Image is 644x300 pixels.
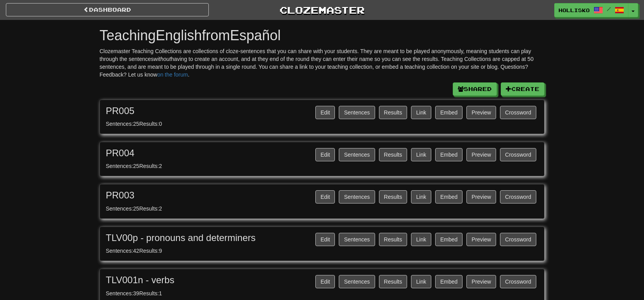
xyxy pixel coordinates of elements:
button: Edit [315,106,335,119]
button: Crossword [500,148,536,161]
button: Sentences [339,275,375,288]
a: Preview [466,275,496,288]
div: Sentences: 42 Results: 9 [106,247,538,255]
button: Link [411,233,431,246]
h3: TLV00p - pronouns and determiners [106,233,538,243]
button: Link [411,148,431,161]
button: Embed [435,190,463,204]
button: Results [379,106,407,119]
button: Results [379,190,407,204]
a: on the forum [157,71,188,78]
a: Preview [466,190,496,204]
button: Edit [315,275,335,288]
button: Link [411,106,431,119]
button: Embed [435,275,463,288]
button: Crossword [500,233,536,246]
button: Sentences [339,148,375,161]
button: Results [379,148,407,161]
button: Embed [435,233,463,246]
a: Preview [466,233,496,246]
button: Edit [315,190,335,204]
h3: TLV001n - verbs [106,275,538,285]
button: Results [379,233,407,246]
button: Embed [435,106,463,119]
button: Edit [315,233,335,246]
button: Shared [453,82,497,96]
button: Sentences [339,190,375,204]
a: hollisko / [554,3,628,17]
h3: PR005 [106,106,538,116]
h1: Teaching English from Español [100,28,544,43]
h3: PR003 [106,190,538,200]
button: Crossword [500,190,536,204]
a: Dashboard [6,3,209,16]
button: Crossword [500,275,536,288]
div: Sentences: 39 Results: 1 [106,289,538,297]
button: Link [411,190,431,204]
span: / [607,6,611,12]
em: without [154,56,171,62]
div: Sentences: 25 Results: 2 [106,205,538,212]
span: hollisko [559,7,590,14]
h3: PR004 [106,148,538,158]
button: Results [379,275,407,288]
button: Edit [315,148,335,161]
button: Sentences [339,106,375,119]
button: Crossword [500,106,536,119]
div: Sentences: 25 Results: 2 [106,162,538,170]
a: Preview [466,148,496,161]
button: Link [411,275,431,288]
a: Preview [466,106,496,119]
button: Create [501,82,544,96]
a: Clozemaster [221,3,423,17]
div: Sentences: 25 Results: 0 [106,120,538,128]
button: Sentences [339,233,375,246]
button: Embed [435,148,463,161]
p: Clozemaster Teaching Collections are collections of cloze-sentences that you can share with your ... [100,47,544,79]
